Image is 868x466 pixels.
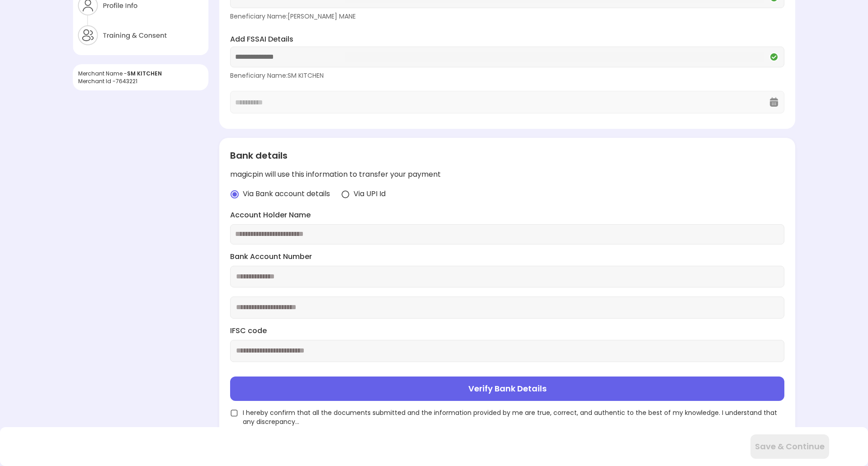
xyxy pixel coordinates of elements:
[354,189,386,199] span: Via UPI Id
[243,408,784,426] span: I hereby confirm that all the documents submitted and the information provided by me are true, co...
[230,34,784,45] label: Add FSSAI Details
[230,149,784,162] div: Bank details
[230,190,239,199] img: radio
[230,210,784,221] label: Account Holder Name
[230,12,784,21] div: Beneficiary Name: [PERSON_NAME] MANE
[230,71,784,80] div: Beneficiary Name: SM KITCHEN
[78,70,203,77] div: Merchant Name -
[769,52,779,62] img: Q2VREkDUCX-Nh97kZdnvclHTixewBtwTiuomQU4ttMKm5pUNxe9W_NURYrLCGq_Mmv0UDstOKswiepyQhkhj-wqMpwXa6YfHU...
[750,434,829,459] button: Save & Continue
[341,190,350,199] img: radio
[78,77,203,85] div: Merchant Id - 7643221
[230,169,784,180] div: magicpin will use this information to transfer your payment
[243,189,330,199] span: Via Bank account details
[127,70,162,77] span: SM KITCHEN
[230,377,784,401] button: Verify Bank Details
[230,326,784,336] label: IFSC code
[230,252,784,262] label: Bank Account Number
[230,409,238,417] img: unchecked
